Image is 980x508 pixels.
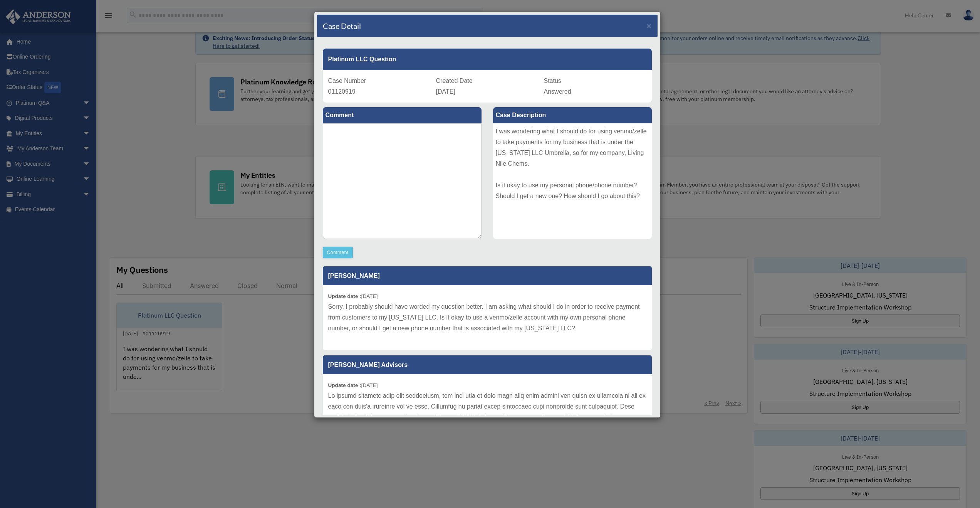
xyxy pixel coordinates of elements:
label: Case Description [493,107,652,123]
div: Platinum LLC Question [323,49,652,70]
span: × [647,21,652,30]
p: Sorry, I probably should have worded my question better. I am asking what should I do in order to... [328,301,646,334]
h4: Case Detail [323,20,361,31]
small: [DATE] [328,293,378,299]
span: Status [544,77,561,84]
p: [PERSON_NAME] Advisors [323,355,652,374]
span: Created Date [436,77,473,84]
span: Case Number [328,77,366,84]
span: Answered [544,88,571,95]
span: [DATE] [436,88,455,95]
button: Comment [323,247,353,258]
label: Comment [323,107,482,123]
span: 01120919 [328,88,356,95]
b: Update date : [328,293,361,299]
small: [DATE] [328,382,378,388]
div: I was wondering what I should do for using venmo/zelle to take payments for my business that is u... [493,123,652,239]
button: Close [647,22,652,30]
p: [PERSON_NAME] [323,266,652,285]
b: Update date : [328,382,361,388]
